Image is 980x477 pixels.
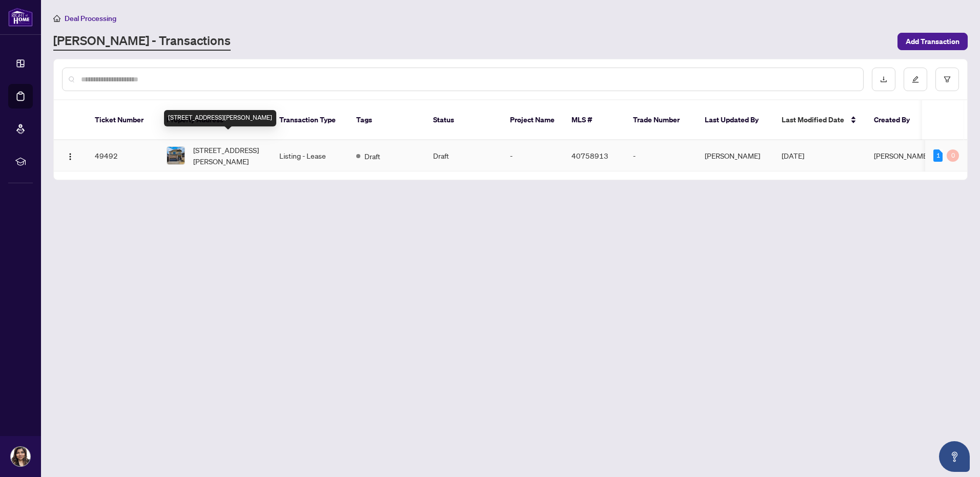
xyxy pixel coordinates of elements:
th: Last Updated By [697,100,773,140]
td: Listing - Lease [271,140,348,171]
th: Trade Number [625,100,697,140]
th: Status [425,100,502,140]
th: Ticket Number [87,100,158,140]
th: Transaction Type [271,100,348,140]
span: [STREET_ADDRESS][PERSON_NAME] [193,144,263,167]
span: Deal Processing [65,14,116,23]
a: [PERSON_NAME] - Transactions [53,32,231,51]
span: download [880,76,887,83]
span: filter [944,76,951,83]
th: Property Address [158,100,271,140]
td: - [502,140,563,171]
img: Profile Icon [11,447,30,466]
span: home [53,15,60,22]
th: Tags [348,100,425,140]
span: Draft [364,150,380,162]
span: [PERSON_NAME] [874,151,929,160]
button: filter [935,68,959,91]
th: MLS # [563,100,625,140]
img: logo [8,8,33,27]
button: Logo [62,147,78,164]
td: - [625,140,697,171]
td: [PERSON_NAME] [697,140,773,171]
div: 1 [933,149,943,162]
button: edit [904,68,927,91]
th: Last Modified Date [773,100,866,140]
td: Draft [425,140,502,171]
span: edit [912,76,919,83]
span: Add Transaction [906,33,959,50]
img: Logo [66,153,74,161]
th: Created By [866,100,927,140]
div: 0 [947,149,959,162]
div: [STREET_ADDRESS][PERSON_NAME] [164,110,276,126]
span: Last Modified Date [782,114,844,125]
button: Open asap [939,441,970,472]
img: thumbnail-img [167,147,185,164]
th: Project Name [502,100,563,140]
button: Add Transaction [897,33,968,50]
td: 49492 [87,140,158,171]
span: [DATE] [782,151,804,160]
span: 40758913 [571,151,608,160]
button: download [872,68,895,91]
